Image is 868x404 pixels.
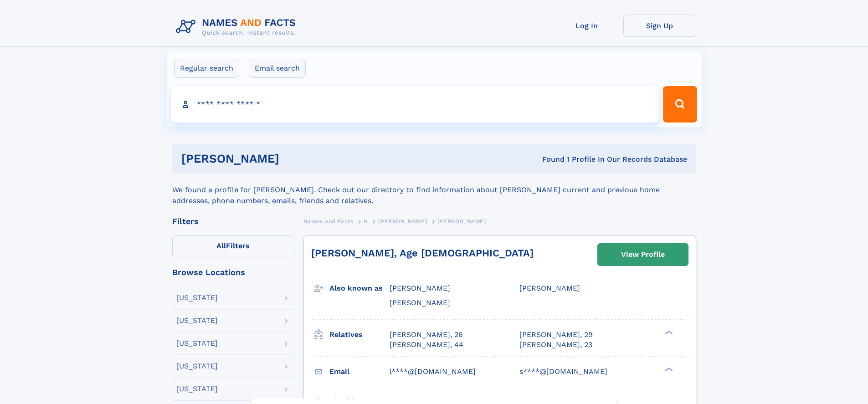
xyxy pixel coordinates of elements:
h3: Also known as [329,281,390,296]
label: Regular search [174,59,239,78]
span: [PERSON_NAME] [519,284,580,292]
div: Filters [172,217,294,225]
span: H [364,218,368,225]
span: All [216,241,226,250]
div: Found 1 Profile In Our Records Database [411,154,687,164]
input: search input [171,86,659,123]
h3: Relatives [329,327,390,343]
div: Browse Locations [172,268,294,276]
button: Search Button [663,86,697,123]
h3: Email [329,364,390,379]
label: Filters [172,235,294,257]
a: [PERSON_NAME], 23 [519,340,592,350]
div: [US_STATE] [176,340,218,347]
label: Email search [249,59,306,78]
img: Logo Names and Facts [172,15,303,39]
a: [PERSON_NAME], 26 [390,330,463,340]
div: ❯ [663,329,673,335]
div: We found a profile for [PERSON_NAME]. Check out our directory to find information about [PERSON_N... [172,174,696,206]
h1: [PERSON_NAME] [181,153,411,164]
a: Names and Facts [303,215,354,227]
a: Log In [550,15,623,37]
a: [PERSON_NAME] [378,215,427,227]
a: View Profile [598,244,688,266]
div: [US_STATE] [176,294,218,302]
a: H [364,215,368,227]
div: [US_STATE] [176,317,218,324]
a: Sign Up [623,15,696,37]
a: [PERSON_NAME], 44 [390,340,463,350]
span: [PERSON_NAME] [390,284,450,292]
div: View Profile [621,244,665,265]
div: [US_STATE] [176,363,218,370]
a: [PERSON_NAME], 29 [519,330,593,340]
span: [PERSON_NAME] [378,218,427,225]
a: [PERSON_NAME], Age [DEMOGRAPHIC_DATA] [311,247,534,259]
div: [US_STATE] [176,385,218,393]
span: [PERSON_NAME] [437,218,486,225]
div: ❯ [663,366,673,372]
span: [PERSON_NAME] [390,298,450,307]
